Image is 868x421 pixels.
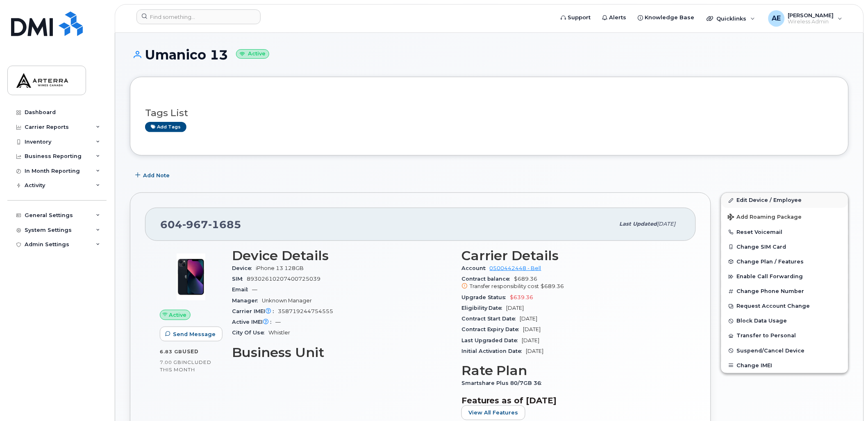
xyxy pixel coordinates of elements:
[657,221,676,227] span: [DATE]
[490,265,541,271] a: 0500442448 - Bell
[728,214,802,222] span: Add Roaming Package
[232,265,256,271] span: Device
[262,297,312,304] span: Unknown Manager
[256,265,304,271] span: iPhone 13 128GB
[721,299,848,313] button: Request Account Change
[160,327,223,341] button: Send Message
[182,218,208,231] span: 967
[461,276,681,291] span: $689.36
[507,305,524,311] span: [DATE]
[461,294,510,300] span: Upgrade Status
[130,168,177,183] button: Add Note
[737,274,803,280] span: Enable Call Forwarding
[461,405,525,420] button: View All Features
[520,316,538,322] span: [DATE]
[541,283,564,289] span: $689.36
[721,193,848,208] a: Edit Device / Employee
[232,286,252,293] span: Email
[737,348,805,354] span: Suspend/Cancel Device
[160,218,241,231] span: 604
[182,348,199,355] span: used
[461,337,522,343] span: Last Upgraded Date
[721,313,848,328] button: Block Data Usage
[461,363,681,378] h3: Rate Plan
[523,326,541,332] span: [DATE]
[232,319,275,325] span: Active IMEI
[461,316,520,322] span: Contract Start Date
[232,345,452,360] h3: Business Unit
[236,49,269,59] small: Active
[721,358,848,373] button: Change IMEI
[130,48,849,62] h1: Umanico 13
[461,248,681,263] h3: Carrier Details
[461,326,523,332] span: Contract Expiry Date
[169,311,187,319] span: Active
[268,329,290,336] span: Whistler
[160,349,182,355] span: 6.83 GB
[721,208,848,225] button: Add Roaming Package
[160,359,182,365] span: 7.00 GB
[461,305,507,311] span: Eligibility Date
[275,319,281,325] span: —
[721,343,848,358] button: Suspend/Cancel Device
[461,380,546,386] span: Smartshare Plus 80/7GB 36
[145,122,186,132] a: Add tags
[721,240,848,254] button: Change SIM Card
[173,330,216,338] span: Send Message
[721,254,848,269] button: Change Plan / Features
[737,259,804,265] span: Change Plan / Features
[461,396,681,405] h3: Features as of [DATE]
[145,108,834,118] h3: Tags List
[252,286,257,293] span: —
[522,337,540,343] span: [DATE]
[232,297,262,304] span: Manager
[232,248,452,263] h3: Device Details
[166,252,216,302] img: image20231002-3703462-1ig824h.jpeg
[721,269,848,284] button: Enable Call Forwarding
[278,308,333,314] span: 358719244754555
[461,265,490,271] span: Account
[160,359,211,373] span: included this month
[247,276,320,282] span: 89302610207400725039
[232,276,247,282] span: SIM
[208,218,241,231] span: 1685
[721,225,848,240] button: Reset Voicemail
[470,283,539,289] span: Transfer responsibility cost
[461,276,514,282] span: Contract balance
[143,172,170,179] span: Add Note
[461,348,526,354] span: Initial Activation Date
[721,284,848,299] button: Change Phone Number
[526,348,544,354] span: [DATE]
[232,329,268,336] span: City Of Use
[510,294,534,300] span: $639.36
[620,221,657,227] span: Last updated
[721,328,848,343] button: Transfer to Personal
[232,308,278,314] span: Carrier IMEI
[468,409,518,416] span: View All Features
